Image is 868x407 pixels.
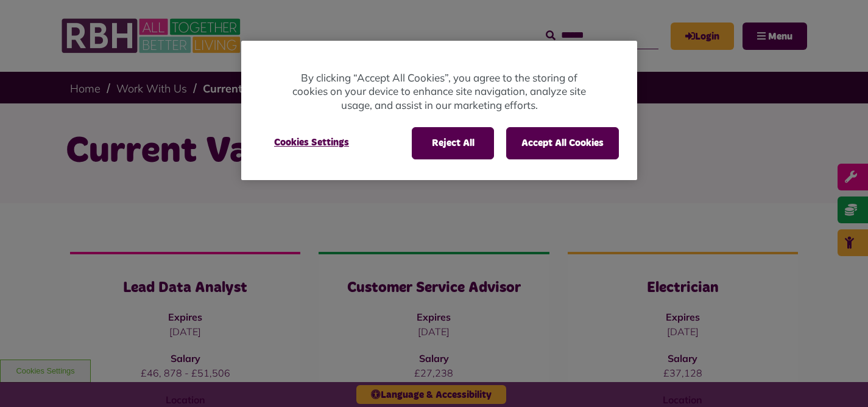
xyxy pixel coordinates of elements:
[241,41,637,180] div: Cookie banner
[412,127,494,159] button: Reject All
[259,127,364,158] button: Cookies Settings
[241,41,637,180] div: Privacy
[290,71,588,113] p: By clicking “Accept All Cookies”, you agree to the storing of cookies on your device to enhance s...
[506,127,619,159] button: Accept All Cookies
